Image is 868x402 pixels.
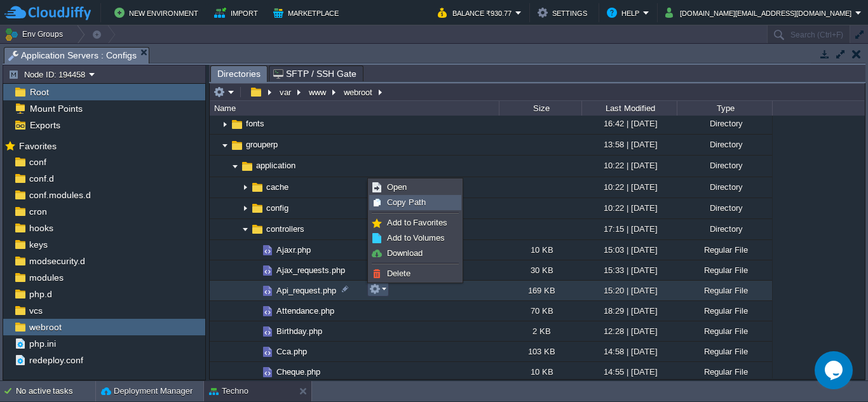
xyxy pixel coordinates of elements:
div: Regular File [677,362,772,382]
input: Click to enter the path [210,83,865,101]
a: config [264,203,290,213]
a: cache [264,182,290,192]
span: Add to Favorites [387,218,447,227]
img: AMDAwAAAACH5BAEAAAAALAAAAAABAAEAAAICRAEAOw== [250,281,261,300]
div: 12:28 | [DATE] [581,321,677,341]
span: Cheque.php [275,366,322,377]
a: Root [27,86,51,98]
img: AMDAwAAAACH5BAEAAAAALAAAAAABAAEAAAICRAEAOw== [250,362,261,382]
a: Open [370,180,461,194]
div: 2 KB [499,321,581,341]
span: Birthday.php [275,326,324,337]
a: controllers [264,224,306,234]
a: Api_request.php [275,285,338,296]
img: AMDAwAAAACH5BAEAAAAALAAAAAABAAEAAAICRAEAOw== [261,345,275,359]
a: webroot [27,321,64,333]
a: application [254,160,297,171]
span: SFTP / SSH Gate [273,66,356,81]
div: 10 KB [499,362,581,382]
a: Download [370,246,461,260]
img: AMDAwAAAACH5BAEAAAAALAAAAAABAAEAAAICRAEAOw== [240,220,250,239]
img: AMDAwAAAACH5BAEAAAAALAAAAAABAAEAAAICRAEAOw== [250,301,261,321]
button: Balance ₹930.77 [438,5,515,20]
div: 30 KB [499,260,581,280]
a: keys [27,239,50,250]
a: fonts [244,118,266,129]
div: Regular File [677,281,772,300]
a: conf.d [27,173,56,184]
span: Application Servers : Configs [8,48,137,64]
img: AMDAwAAAACH5BAEAAAAALAAAAAABAAEAAAICRAEAOw== [250,201,264,215]
button: Import [214,5,262,20]
img: AMDAwAAAACH5BAEAAAAALAAAAAABAAEAAAICRAEAOw== [240,178,250,198]
button: Deployment Manager [101,385,193,398]
a: Cca.php [275,346,309,357]
a: modules [27,272,65,283]
a: Ajaxr.php [275,245,313,255]
img: AMDAwAAAACH5BAEAAAAALAAAAAABAAEAAAICRAEAOw== [250,240,261,260]
a: php.d [27,288,54,300]
a: vcs [27,305,44,316]
img: AMDAwAAAACH5BAEAAAAALAAAAAABAAEAAAICRAEAOw== [250,260,261,280]
span: Directories [217,66,261,82]
img: AMDAwAAAACH5BAEAAAAALAAAAAABAAEAAAICRAEAOw== [261,365,275,379]
div: 169 KB [499,281,581,300]
span: Open [387,182,407,192]
span: modsecurity.d [27,255,87,267]
img: AMDAwAAAACH5BAEAAAAALAAAAAABAAEAAAICRAEAOw== [250,222,264,236]
span: Download [387,248,423,258]
div: No active tasks [16,381,95,401]
a: Mount Points [27,103,85,114]
div: 10:22 | [DATE] [581,177,677,197]
button: www [307,86,329,98]
span: Favorites [17,140,58,152]
img: AMDAwAAAACH5BAEAAAAALAAAAAABAAEAAAICRAEAOw== [220,114,230,134]
a: Add to Volumes [370,231,461,245]
a: hooks [27,222,55,234]
img: AMDAwAAAACH5BAEAAAAALAAAAAABAAEAAAICRAEAOw== [230,117,244,131]
a: Ajax_requests.php [275,265,347,276]
a: cron [27,206,49,217]
img: AMDAwAAAACH5BAEAAAAALAAAAAABAAEAAAICRAEAOw== [240,159,254,173]
img: AMDAwAAAACH5BAEAAAAALAAAAAABAAEAAAICRAEAOw== [261,264,275,278]
button: Marketplace [273,5,342,20]
div: Directory [677,156,772,175]
button: Techno [209,385,248,398]
button: [DOMAIN_NAME][EMAIL_ADDRESS][DOMAIN_NAME] [665,5,855,20]
span: redeploy.conf [27,354,85,366]
div: Regular File [677,240,772,260]
span: Add to Volumes [387,233,445,243]
div: Directory [677,177,772,197]
div: 10 KB [499,240,581,260]
img: AMDAwAAAACH5BAEAAAAALAAAAAABAAEAAAICRAEAOw== [250,180,264,194]
img: AMDAwAAAACH5BAEAAAAALAAAAAABAAEAAAICRAEAOw== [261,284,275,298]
div: Last Modified [583,101,677,116]
div: 10:22 | [DATE] [581,156,677,175]
span: Delete [387,269,410,278]
a: php.ini [27,338,58,349]
img: AMDAwAAAACH5BAEAAAAALAAAAAABAAEAAAICRAEAOw== [261,304,275,318]
div: Directory [677,114,772,133]
div: Regular File [677,260,772,280]
div: Directory [677,135,772,154]
button: webroot [342,86,376,98]
a: conf.modules.d [27,189,93,201]
div: Directory [677,198,772,218]
img: CloudJiffy [4,5,91,21]
a: conf [27,156,48,168]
